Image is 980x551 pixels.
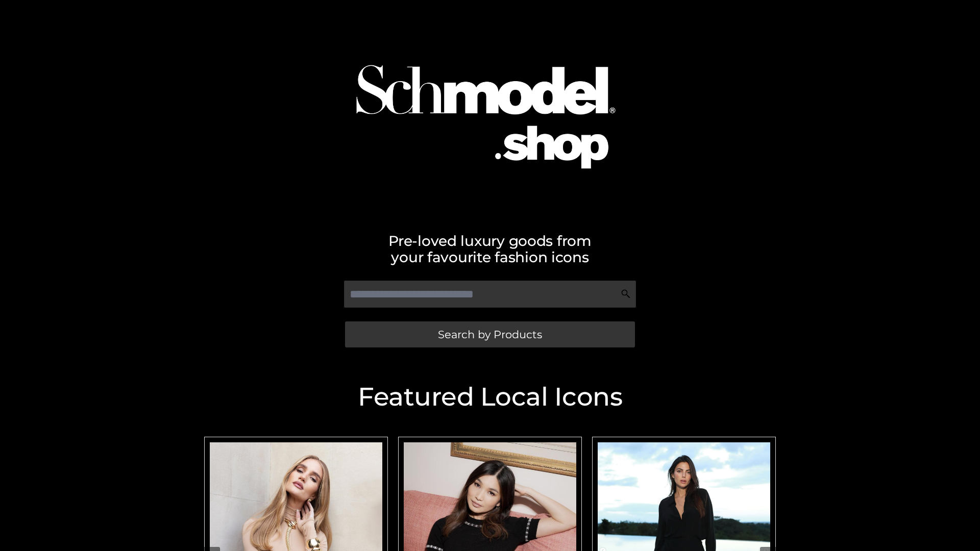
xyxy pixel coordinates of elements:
h2: Pre-loved luxury goods from your favourite fashion icons [199,233,781,265]
a: Search by Products [345,321,635,347]
h2: Featured Local Icons​ [199,384,781,410]
span: Search by Products [438,329,542,340]
img: Search Icon [621,289,631,299]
